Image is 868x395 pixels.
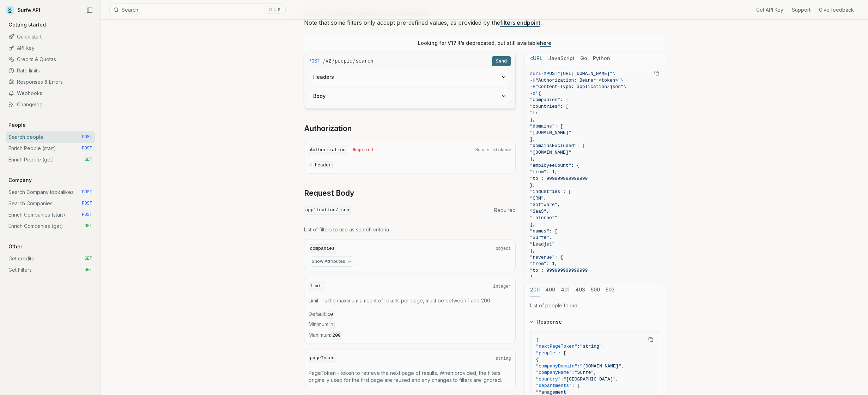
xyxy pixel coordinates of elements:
span: Bearer <token> [475,147,511,153]
span: Minimum : [309,321,511,329]
a: Rate limits [6,65,95,76]
span: POST [82,134,92,140]
span: "Leadjet" [530,242,555,247]
span: ], [530,222,536,227]
span: -X [541,71,547,76]
span: "companyName" [536,370,572,375]
span: -H [530,84,536,89]
button: Send [492,56,511,66]
kbd: ⌘ [267,6,274,14]
span: GET [84,267,92,273]
span: -H [530,78,536,83]
button: cURL [530,52,542,65]
code: limit [309,282,325,291]
span: , [602,344,605,349]
span: "CRM", [530,196,547,201]
span: : [577,344,580,349]
span: "Internet" [530,215,558,220]
p: Getting started [6,21,49,28]
button: Copy Text [651,68,662,78]
span: "string" [580,344,602,349]
span: / [332,58,334,65]
button: Body [309,88,511,104]
span: "Surfe", [530,235,552,240]
span: "domainsExcluded": [ [530,143,585,148]
span: { [536,337,539,343]
a: Enrich Companies (start) POST [6,209,95,220]
span: { [536,357,539,362]
code: search [356,58,373,65]
p: List of people found [530,302,659,309]
button: Show Attributes [309,256,356,267]
span: ], [530,156,536,161]
code: v2 [326,58,332,65]
span: GET [84,157,92,163]
kbd: K [275,6,283,14]
span: "people" [536,350,558,356]
span: / [323,58,325,65]
a: API Key [6,42,95,54]
a: Enrich People (get) GET [6,154,95,165]
a: Enrich Companies (get) GET [6,220,95,232]
p: Looking for V1? It’s deprecated, but still available [418,40,551,47]
span: GET [84,223,92,229]
button: Python [593,52,610,65]
span: , [616,377,619,382]
button: Response [524,313,665,331]
span: "domains": [ [530,124,563,129]
a: Search Company lookalikes POST [6,187,95,198]
span: Required [353,147,373,153]
a: Request Body [304,188,354,198]
span: POST [82,189,92,195]
span: "Authorization: Bearer <token>" [535,78,621,83]
span: / [353,58,355,65]
button: Copy Text [645,334,656,345]
span: , [621,364,624,369]
span: "revenue": { [530,255,563,260]
span: integer [493,284,511,289]
span: ], [530,117,536,122]
span: -d [530,91,536,96]
span: "departments" [536,383,572,388]
p: PageToken - token to retrieve the next page of results. When provided, the filters originally use... [309,370,511,384]
a: Give feedback [819,6,854,13]
span: POST [546,71,557,76]
span: '{ [535,91,541,96]
code: 200 [331,331,342,340]
code: companies [309,244,336,254]
a: Quick start [6,31,95,42]
p: In: [309,161,511,169]
p: Company [6,177,35,184]
span: "Management" [536,390,569,395]
span: object [496,246,511,252]
span: "nextPageToken" [536,344,577,349]
span: "to": 999999999999999 [530,176,588,181]
span: ], [530,137,536,142]
span: : [561,377,564,382]
button: 500 [591,283,600,296]
a: Changelog [6,99,95,110]
span: GET [84,256,92,261]
span: "[DOMAIN_NAME]" [530,130,571,135]
code: Authorization [309,146,347,155]
a: Credits & Quotas [6,54,95,65]
span: : [ [572,383,580,388]
a: here [540,40,551,46]
a: Authorization [304,124,352,134]
span: Required [494,207,516,214]
button: 400 [545,283,555,296]
span: : [577,364,580,369]
p: Limit - Is the maximum amount of results per page, must be between 1 and 200 [309,297,511,304]
span: "from": 1, [530,169,558,175]
button: 401 [561,283,570,296]
p: People [6,122,29,129]
code: people [335,58,352,65]
span: } [530,274,533,279]
span: "[GEOGRAPHIC_DATA]" [564,377,616,382]
span: string [496,356,511,361]
a: Enrich People (start) POST [6,143,95,154]
span: "employeeCount": { [530,163,579,168]
span: "[DOMAIN_NAME]" [530,150,571,155]
a: Responses & Errors [6,76,95,88]
span: "Content-Type: application/json" [535,84,624,89]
